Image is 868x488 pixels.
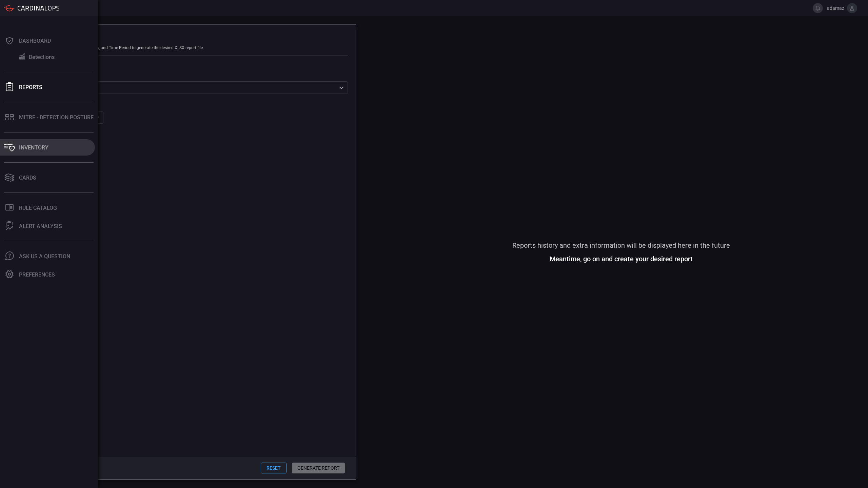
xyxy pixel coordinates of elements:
[19,84,42,90] div: Reports
[19,271,55,278] div: Preferences
[261,463,287,473] button: Reset
[19,253,70,260] div: Ask Us A Question
[512,243,730,248] div: Reports history and extra information will be displayed here in the future
[19,223,62,229] div: ALERT ANALYSIS
[29,54,55,60] div: Detections
[19,205,57,211] div: Rule Catalog
[36,72,348,78] div: Report Type
[550,256,693,262] div: Meantime, go on and create your desired report
[36,45,348,50] div: Select Report type, Report Category, and Time Period to generate the desired XLSX report file.
[19,38,51,44] div: Dashboard
[19,114,94,121] div: MITRE - Detection Posture
[19,175,36,181] div: Cards
[826,5,844,11] span: adamaz
[36,33,348,40] div: Generate Report
[19,144,48,151] div: Inventory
